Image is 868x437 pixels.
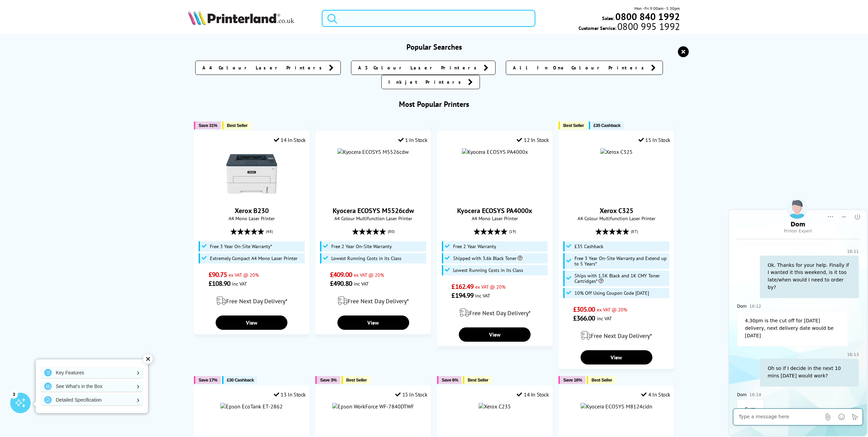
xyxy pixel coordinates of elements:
[600,206,633,215] a: Xerox C325
[41,367,143,378] a: Key Features
[194,122,221,129] button: Save 31%
[475,292,490,299] span: inc VAT
[210,244,272,249] span: Free 3 Year On-Site Warranty*
[600,148,633,155] img: Xerox C325
[199,377,217,383] span: Save 17%
[573,305,595,314] span: £305.00
[202,64,325,71] span: A4 Colour Laser Printers
[388,79,465,85] span: Inkjet Printers
[210,256,298,261] span: Extremely Compact A4 Mono Laser Printer
[227,377,254,383] span: £30 Cashback
[589,122,624,129] button: £35 Cashback
[274,136,306,143] div: 14 In Stock
[558,122,587,129] button: Best Seller
[453,268,523,273] span: Lowest Running Costs in its Class
[587,376,616,384] button: Best Seller
[395,391,427,398] div: 15 In Stock
[315,376,340,384] button: Save 3%
[319,291,427,310] div: modal_delivery
[398,136,428,143] div: 1 In Stock
[235,206,269,215] a: Xerox B230
[337,148,409,155] img: Kyocera ECOSYS M5526cdw
[459,327,531,342] a: View
[341,376,370,384] button: Best Seller
[463,376,492,384] button: Best Seller
[208,279,231,288] span: £108.90
[188,10,314,27] a: Printerland Logo
[229,272,259,278] span: ex VAT @ 20%
[226,194,277,201] a: Xerox B230
[222,376,257,384] button: £30 Cashback
[468,377,488,383] span: Best Seller
[453,244,496,249] span: Free 2 Year Warranty
[631,225,638,238] span: (87)
[226,148,277,199] img: Xerox B230
[322,10,535,27] input: Search prod
[188,42,680,52] h3: Popular Searches
[143,354,153,364] div: ✕
[220,403,283,410] img: Epson EcoTank ET-2862
[198,215,306,222] span: A4 Mono Laser Printer
[475,284,505,290] span: ex VAT @ 20%
[320,377,336,383] span: Save 3%
[457,206,532,215] a: Kyocera ECOSYS PA4000x
[451,282,473,291] span: £162.49
[509,225,516,238] span: (19)
[563,377,582,383] span: Save 16%
[437,376,462,384] button: Save 6%
[615,10,680,23] b: 0800 840 1992
[581,350,652,365] a: View
[188,99,680,109] h3: Most Popular Printers
[208,270,227,279] span: £90.75
[602,15,614,21] span: Sales:
[479,403,511,410] a: Xerox C235
[216,315,287,330] a: View
[563,123,584,128] span: Best Seller
[331,244,392,249] span: Free 2 Year On-Site Warranty
[558,376,585,384] button: Save 16%
[574,244,603,249] span: £35 Cashback
[462,148,528,155] img: Kyocera ECOSYS PA4000x
[41,394,143,405] a: Detailed Specification
[222,122,251,129] button: Best Seller
[453,256,522,261] span: Shipped with 3.6k Black Toner
[574,290,649,296] span: 10% Off Using Coupon Code [DATE]
[562,326,670,345] div: modal_delivery
[594,123,620,128] span: £35 Cashback
[581,403,652,410] img: Kyocera ECOSYS M8124cidn
[198,291,306,310] div: modal_delivery
[381,75,480,89] a: Inkjet Printers
[513,64,648,71] span: All In One Colour Printers
[346,377,367,383] span: Best Seller
[266,225,273,238] span: (48)
[597,315,612,322] span: inc VAT
[562,215,670,222] span: A4 Colour Multifunction Laser Printer
[354,272,384,278] span: ex VAT @ 20%
[331,256,401,261] span: Lowest Running Costs in its Class
[441,303,549,322] div: modal_delivery
[579,23,680,31] span: Customer Service:
[199,123,217,128] span: Save 31%
[574,273,668,284] span: Ships with 1.5K Black and 1K CMY Toner Cartridges*
[574,256,668,266] span: Free 3 Year On-Site Warranty and Extend up to 5 Years*
[506,61,663,75] a: All In One Colour Printers
[337,315,409,330] a: View
[354,280,369,287] span: inc VAT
